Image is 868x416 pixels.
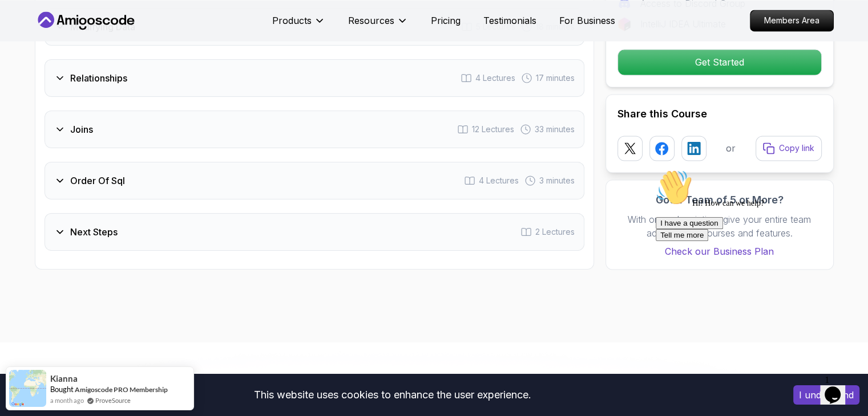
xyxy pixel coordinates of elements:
h2: Share this Course [617,106,822,122]
span: 2 Lectures [535,226,575,238]
span: 4 Lectures [479,175,519,186]
button: I have a question [5,52,72,64]
a: Amigoscode PRO Membership [75,385,168,394]
button: Next Steps2 Lectures [45,213,584,251]
p: Copy link [779,142,814,154]
p: or [726,141,736,155]
button: Relationships4 Lectures 17 minutes [45,59,584,97]
a: Members Area [750,10,834,31]
span: Hi! How can we help? [5,34,113,43]
span: 3 minutes [539,175,575,186]
p: With one subscription, give your entire team access to all courses and features. [617,212,822,239]
h3: Next Steps [70,225,118,239]
button: Tell me more [5,64,57,76]
button: Get Started [617,49,822,75]
a: Testimonials [483,14,536,27]
button: Resources [348,14,408,36]
iframe: chat widget [820,370,857,405]
iframe: chat widget [651,165,857,365]
button: Joins12 Lectures 33 minutes [45,111,584,148]
h3: Got a Team of 5 or More? [617,191,822,207]
img: provesource social proof notification image [9,370,46,407]
span: Bought [50,385,74,394]
span: 12 Lectures [472,124,514,135]
h3: Order Of Sql [70,174,125,187]
a: For Business [559,14,615,27]
span: a month ago [50,395,84,405]
div: 👋Hi! How can we help?I have a questionTell me more [5,5,210,76]
h3: Relationships [70,71,127,85]
h3: Joins [70,123,93,136]
a: ProveSource [95,395,131,405]
button: Copy link [756,136,822,161]
button: Products [272,14,325,36]
span: 17 minutes [536,72,575,84]
button: Accept cookies [793,385,859,405]
button: Order Of Sql4 Lectures 3 minutes [45,162,584,199]
p: Products [272,14,312,27]
p: Resources [348,14,394,27]
img: :wave: [5,5,41,41]
span: Kianna [50,374,78,384]
span: 4 Lectures [475,72,515,84]
a: Check our Business Plan [617,244,822,258]
p: Members Area [750,10,833,31]
div: This website uses cookies to enhance the user experience. [9,382,776,407]
p: Get Started [618,50,821,75]
a: Pricing [431,14,461,27]
span: 33 minutes [535,124,575,135]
